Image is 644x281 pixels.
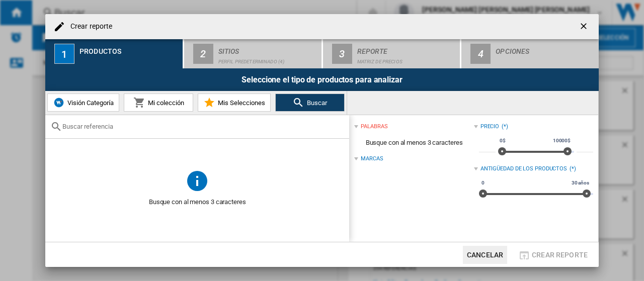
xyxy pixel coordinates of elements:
[480,165,567,173] div: Antigüedad de los productos
[496,43,595,54] div: Opciones
[45,39,184,68] button: 1 Productos
[65,22,112,32] h4: Crear reporte
[470,44,491,64] div: 4
[304,99,327,107] span: Buscar
[532,251,588,259] span: Crear reporte
[54,44,74,64] div: 1
[184,39,323,68] button: 2 Sitios Perfil predeterminado (4)
[45,68,599,91] div: Seleccione el tipo de productos para analizar
[515,246,591,264] button: Crear reporte
[193,44,213,64] div: 2
[498,137,507,145] span: 0$
[570,179,591,187] span: 30 años
[575,17,595,37] button: getI18NText('BUTTONS.CLOSE_DIALOG')
[275,93,345,112] button: Buscar
[361,155,383,163] div: Marcas
[47,93,119,112] button: Visión Categoría
[53,97,65,109] img: wiser-icon-blue.png
[354,133,473,152] span: Busque con al menos 3 caracteres
[215,99,265,107] span: Mis Selecciones
[357,43,456,54] div: Reporte
[79,43,179,54] div: Productos
[65,99,114,107] span: Visión Categoría
[218,43,317,54] div: Sitios
[461,39,599,68] button: 4 Opciones
[198,93,271,112] button: Mis Selecciones
[357,54,456,64] div: Matriz de precios
[218,54,317,64] div: Perfil predeterminado (4)
[62,123,344,130] input: Buscar referencia
[579,21,591,33] ng-md-icon: getI18NText('BUTTONS.CLOSE_DIALOG')
[480,179,486,187] span: 0
[463,246,507,264] button: Cancelar
[480,123,499,131] div: Precio
[45,193,349,212] span: Busque con al menos 3 caracteres
[361,123,387,131] div: palabras
[124,93,193,112] button: Mi colección
[332,44,352,64] div: 3
[145,99,184,107] span: Mi colección
[551,137,572,145] span: 10000$
[323,39,461,68] button: 3 Reporte Matriz de precios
